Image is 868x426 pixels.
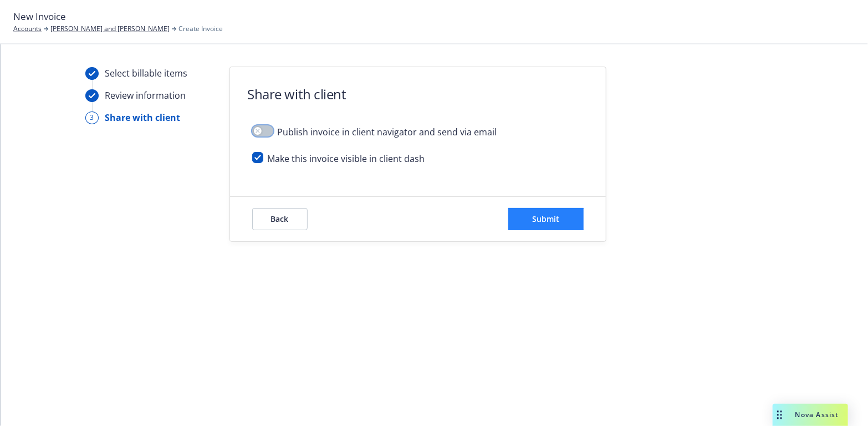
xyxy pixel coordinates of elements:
[271,214,289,224] span: Back
[795,410,839,419] span: Nova Assist
[105,89,186,102] div: Review information
[105,111,181,124] div: Share with client
[773,404,787,426] div: Drag to move
[532,214,559,224] span: Submit
[105,67,188,80] div: Select billable items
[278,125,497,139] span: Publish invoice in client navigator and send via email
[13,9,66,24] span: New Invoice
[178,24,223,34] span: Create Invoice
[85,111,99,124] div: 3
[50,24,170,34] a: [PERSON_NAME] and [PERSON_NAME]
[252,208,308,230] button: Back
[773,404,848,426] button: Nova Assist
[268,152,425,165] span: Make this invoice visible in client dash
[13,24,42,34] a: Accounts
[508,208,584,230] button: Submit
[248,85,346,103] h1: Share with client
